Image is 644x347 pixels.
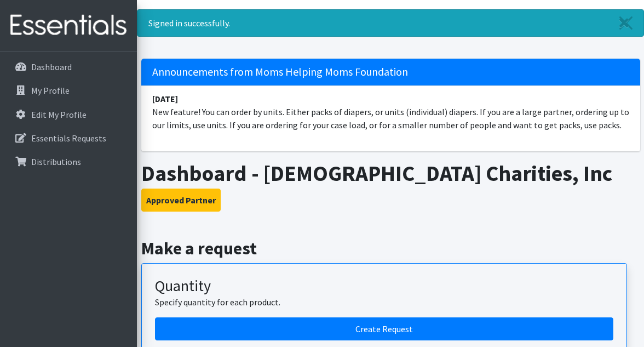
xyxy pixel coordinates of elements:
h5: Announcements from Moms Helping Moms Foundation [141,59,640,86]
a: Create a request by quantity [155,317,613,340]
p: Specify quantity for each product. [155,295,613,309]
p: Essentials Requests [31,133,106,144]
div: Signed in successfully. [137,9,644,37]
h2: Make a request [141,238,640,259]
p: Edit My Profile [31,109,87,120]
a: Dashboard [4,56,133,78]
a: Close [608,10,643,36]
a: Edit My Profile [4,104,133,126]
h3: Quantity [155,277,613,295]
strong: [DATE] [152,93,178,104]
p: My Profile [31,85,70,96]
h1: Dashboard - [DEMOGRAPHIC_DATA] Charities, Inc [141,160,640,186]
img: HumanEssentials [4,7,133,44]
button: Approved Partner [141,189,221,212]
a: Essentials Requests [4,127,133,149]
a: My Profile [4,79,133,101]
li: New feature! You can order by units. Either packs of diapers, or units (individual) diapers. If y... [141,86,640,138]
p: Dashboard [31,61,72,72]
a: Distributions [4,151,133,173]
p: Distributions [31,156,81,167]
